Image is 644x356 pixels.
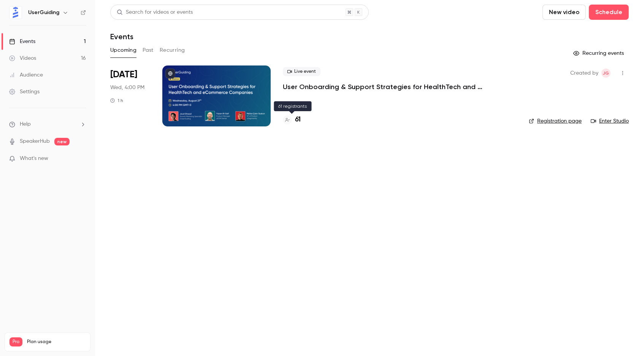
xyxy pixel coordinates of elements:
[110,69,137,81] span: [DATE]
[110,65,150,126] div: Aug 27 Wed, 4:00 PM (Europe/Istanbul)
[9,88,40,96] div: Settings
[10,337,22,346] span: Pro
[570,69,598,78] span: Created by
[110,44,136,56] button: Upcoming
[54,138,70,145] span: new
[283,67,320,76] span: Live event
[117,8,193,16] div: Search for videos or events
[27,339,86,345] span: Plan usage
[9,54,36,62] div: Videos
[9,71,43,79] div: Audience
[143,44,154,56] button: Past
[9,120,86,128] li: help-dropdown-opener
[9,38,35,45] div: Events
[601,69,611,78] span: Joud Ghazal
[591,117,629,125] a: Enter Studio
[10,6,22,19] img: UserGuiding
[20,137,50,145] a: SpeakerHub
[20,120,31,128] span: Help
[570,47,629,59] button: Recurring events
[20,155,48,163] span: What's new
[28,9,59,16] h6: UserGuiding
[542,5,586,20] button: New video
[589,5,629,20] button: Schedule
[110,84,144,91] span: Wed, 4:00 PM
[295,115,301,125] h4: 61
[110,97,123,104] div: 1 h
[110,32,133,41] h1: Events
[283,115,301,125] a: 61
[529,117,582,125] a: Registration page
[283,82,511,91] a: User Onboarding & Support Strategies for HealthTech and eCommerce Companies
[160,44,185,56] button: Recurring
[77,155,86,162] iframe: Noticeable Trigger
[603,69,609,78] span: JG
